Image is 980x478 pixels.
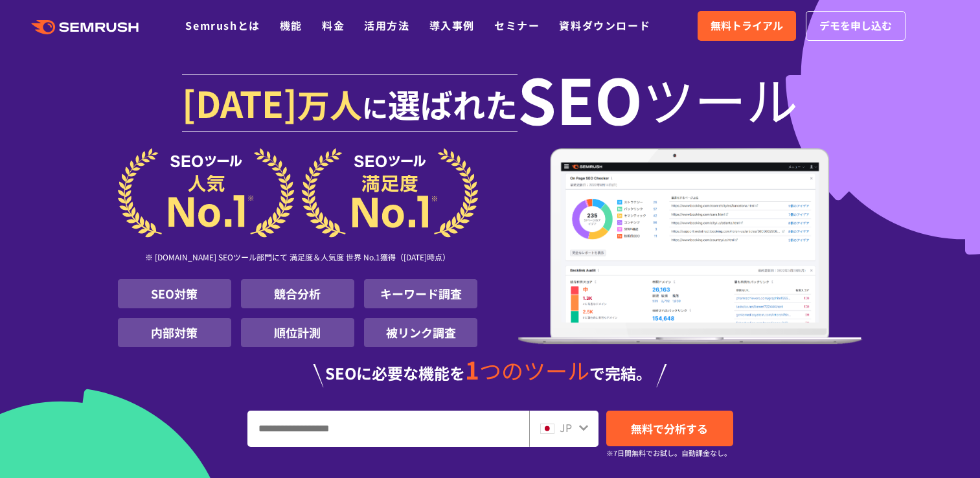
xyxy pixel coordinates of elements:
span: JP [560,420,572,435]
a: デモを申し込む [806,11,906,41]
small: ※7日間無料でお試し。自動課金なし。 [606,447,731,459]
span: [DATE] [182,76,297,128]
span: つのツール [479,354,589,386]
span: 選ばれた [388,80,518,127]
span: デモを申し込む [819,17,892,34]
a: 活用方法 [364,17,409,33]
li: SEO対策 [118,279,231,308]
div: SEOに必要な機能を [118,358,863,387]
span: 無料で分析する [631,420,708,437]
a: 機能 [280,17,302,33]
input: URL、キーワードを入力してください [248,411,529,446]
a: 料金 [322,17,345,33]
span: ツール [643,73,798,124]
a: Semrushとは [185,17,260,33]
li: キーワード調査 [364,279,477,308]
span: 1 [465,352,479,387]
span: に [362,88,388,126]
span: 無料トライアル [711,17,783,34]
span: SEO [518,73,643,124]
li: 順位計測 [241,318,354,347]
li: 競合分析 [241,279,354,308]
a: 資料ダウンロード [559,17,650,33]
a: 導入事例 [429,17,475,33]
span: で完結。 [589,361,652,384]
a: セミナー [494,17,540,33]
span: 万人 [297,80,362,127]
a: 無料トライアル [698,11,796,41]
li: 被リンク調査 [364,318,477,347]
li: 内部対策 [118,318,231,347]
div: ※ [DOMAIN_NAME] SEOツール部門にて 満足度＆人気度 世界 No.1獲得（[DATE]時点） [118,238,478,279]
a: 無料で分析する [606,411,733,446]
